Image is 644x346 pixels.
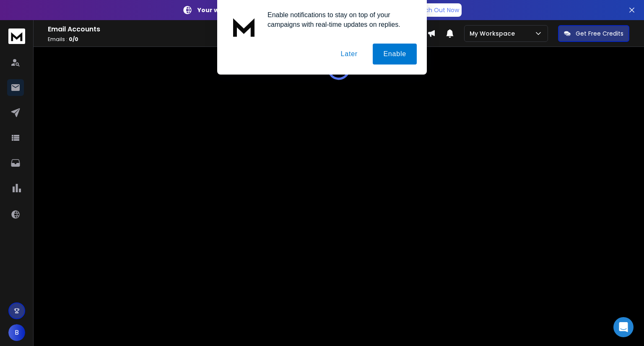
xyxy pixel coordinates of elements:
[227,10,261,44] img: notification icon
[330,44,368,65] button: Later
[8,324,25,341] button: B
[613,317,634,337] div: Open Intercom Messenger
[373,44,417,65] button: Enable
[261,10,417,29] div: Enable notifications to stay on top of your campaigns with real-time updates on replies.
